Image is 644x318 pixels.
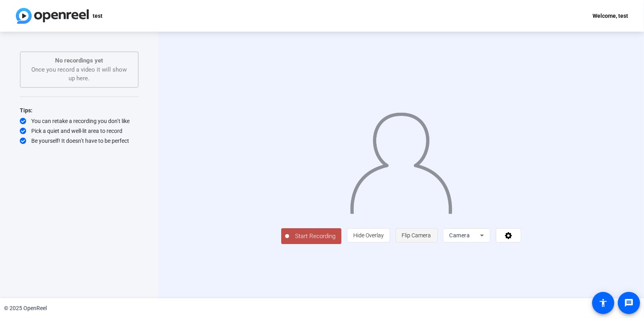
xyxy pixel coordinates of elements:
[353,232,384,238] span: Hide Overlay
[402,232,431,238] span: Flip Camera
[349,106,453,214] img: overlay
[20,127,139,135] div: Pick a quiet and well-lit area to record
[29,56,130,83] div: Once you record a video it will show up here.
[29,56,130,65] p: No recordings yet
[624,298,634,308] mat-icon: message
[598,298,608,308] mat-icon: accessibility
[93,11,103,21] p: test
[593,11,628,21] div: Welcome, test
[20,137,139,145] div: Be yourself! It doesn’t have to be perfect
[347,228,390,242] button: Hide Overlay
[20,106,139,115] div: Tips:
[16,8,89,24] img: OpenReel logo
[4,304,47,312] div: © 2025 OpenReel
[449,232,470,238] span: Camera
[396,228,438,242] button: Flip Camera
[289,232,341,241] span: Start Recording
[20,117,139,125] div: You can retake a recording you don’t like
[281,228,341,244] button: Start Recording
